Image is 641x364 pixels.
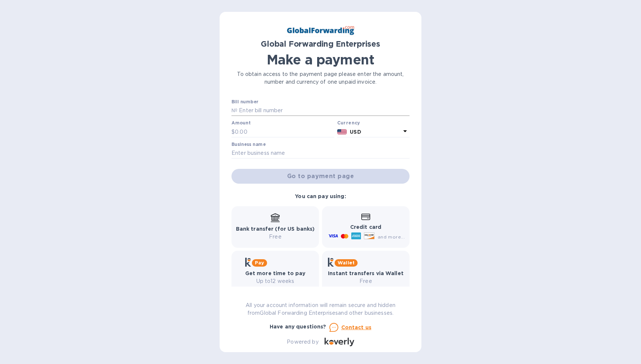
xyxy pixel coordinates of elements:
label: Amount [231,121,250,126]
p: № [231,107,237,114]
label: Business name [231,142,266,147]
img: USD [337,129,347,134]
b: Credit card [350,224,381,230]
b: Wallet [338,260,355,266]
p: Up to 12 weeks [245,277,306,285]
input: 0.00 [235,126,334,137]
p: To obtain access to the payment page please enter the amount, number and currency of one unpaid i... [231,70,410,86]
span: and more... [378,234,405,240]
b: Bank transfer (for US banks) [236,226,315,232]
b: Pay [255,260,264,266]
label: Bill number [231,100,258,104]
u: Contact us [341,324,372,330]
p: All your account information will remain secure and hidden from Global Forwarding Enterprises and... [231,301,410,317]
p: Free [236,233,315,241]
b: Global Forwarding Enterprises [261,39,380,49]
p: Free [328,277,404,285]
b: Get more time to pay [245,270,306,276]
b: USD [350,129,361,135]
input: Enter bill number [237,105,410,116]
input: Enter business name [231,148,410,159]
h1: Make a payment [231,52,410,67]
b: You can pay using: [295,193,346,199]
p: $ [231,128,235,136]
b: Instant transfers via Wallet [328,270,404,276]
b: Have any questions? [270,324,326,330]
b: Currency [337,120,360,126]
p: Powered by [287,338,318,346]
